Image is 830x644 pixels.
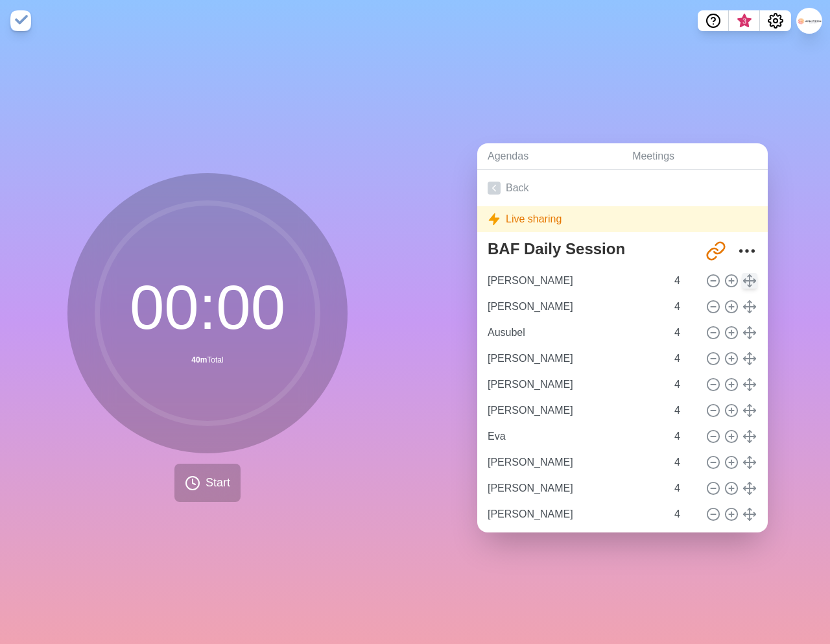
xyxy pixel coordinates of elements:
button: Start [174,464,241,502]
input: Name [482,475,667,501]
input: Name [482,346,667,372]
button: Settings [760,10,791,31]
input: Name [482,398,667,423]
input: Mins [669,398,700,423]
input: Mins [669,449,700,475]
input: Name [482,501,667,527]
input: Name [482,449,667,475]
input: Mins [669,346,700,372]
input: Name [482,320,667,346]
input: Mins [669,294,700,320]
input: Name [482,294,667,320]
button: Share link [703,238,729,264]
input: Mins [669,475,700,501]
span: Start [206,474,230,492]
input: Name [482,423,667,449]
input: Mins [669,423,700,449]
a: Back [477,170,768,206]
a: Meetings [622,143,768,170]
a: Agendas [477,143,622,170]
button: Help [698,10,729,31]
img: timeblocks logo [10,10,31,31]
button: More [734,238,760,264]
input: Mins [669,372,700,398]
div: Live sharing [477,206,768,232]
input: Mins [669,320,700,346]
input: Name [482,268,667,294]
button: What’s new [729,10,760,31]
span: 3 [739,16,750,27]
input: Mins [669,501,700,527]
input: Name [482,372,667,398]
input: Mins [669,268,700,294]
